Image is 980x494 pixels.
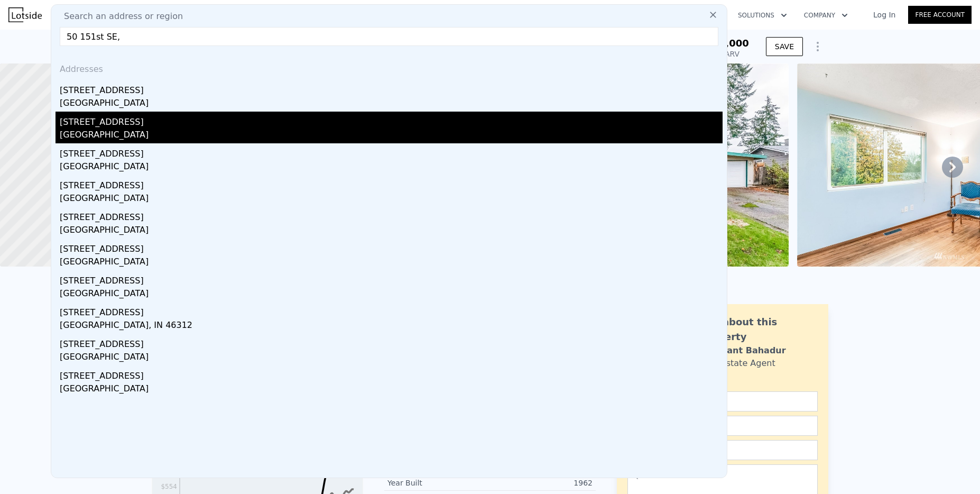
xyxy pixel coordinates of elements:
[60,270,723,287] div: [STREET_ADDRESS]
[700,344,786,357] div: Siddhant Bahadur
[60,192,723,207] div: [GEOGRAPHIC_DATA]
[60,27,718,46] input: Enter an address, city, region, neighborhood or zip code
[60,207,723,224] div: [STREET_ADDRESS]
[729,6,796,25] button: Solutions
[861,10,908,20] a: Log In
[56,54,723,80] div: Addresses
[60,239,723,255] div: [STREET_ADDRESS]
[60,287,723,302] div: [GEOGRAPHIC_DATA]
[60,160,723,175] div: [GEOGRAPHIC_DATA]
[796,6,856,25] button: Company
[60,255,723,270] div: [GEOGRAPHIC_DATA]
[60,351,723,365] div: [GEOGRAPHIC_DATA]
[56,10,183,23] span: Search an address or region
[700,357,775,370] div: Real Estate Agent
[807,36,828,57] button: Show Options
[60,97,723,112] div: [GEOGRAPHIC_DATA]
[60,319,723,334] div: [GEOGRAPHIC_DATA], IN 46312
[60,129,723,143] div: [GEOGRAPHIC_DATA]
[60,302,723,319] div: [STREET_ADDRESS]
[60,175,723,192] div: [STREET_ADDRESS]
[8,7,42,22] img: Lotside
[60,143,723,160] div: [STREET_ADDRESS]
[60,80,723,97] div: [STREET_ADDRESS]
[60,224,723,239] div: [GEOGRAPHIC_DATA]
[60,334,723,351] div: [STREET_ADDRESS]
[908,6,972,24] a: Free Account
[60,112,723,129] div: [STREET_ADDRESS]
[700,315,818,344] div: Ask about this property
[161,483,177,490] tspan: $554
[60,382,723,397] div: [GEOGRAPHIC_DATA]
[387,478,490,488] div: Year Built
[490,478,593,488] div: 1962
[766,37,803,56] button: SAVE
[60,365,723,382] div: [STREET_ADDRESS]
